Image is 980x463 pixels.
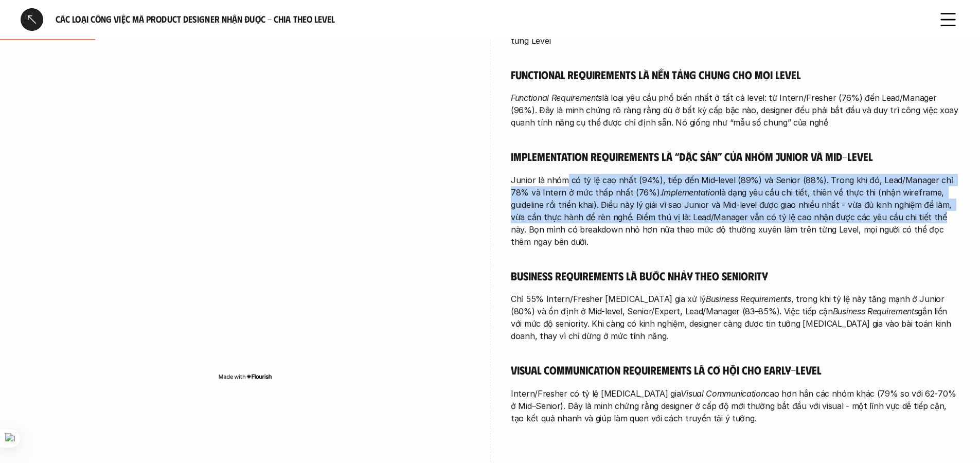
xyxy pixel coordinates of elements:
[218,372,272,381] img: Made with Flourish
[511,149,959,164] h5: Implementation Requirements là “đặc sản” của nhóm Junior và Mid-level
[511,92,959,129] p: là loại yêu cầu phổ biến nhất ở tất cả level: từ Intern/Fresher (76%) đến Lead/Manager (96%). Đây...
[511,293,959,342] p: Chỉ 55% Intern/Fresher [MEDICAL_DATA] gia xử lý , trong khi tỷ lệ này tăng mạnh ở Junior (80%) và...
[511,387,959,424] p: Intern/Fresher có tỷ lệ [MEDICAL_DATA] gia cao hơn hẳn các nhóm khác (79% so với 62-70% ở Mid–Sen...
[511,67,959,82] h5: Functional Requirements là nền tảng chung cho mọi level
[56,13,924,25] h6: Các loại công việc mà Product Designer nhận được - Chia theo Level
[706,294,791,304] em: Business Requirements
[511,174,959,248] p: Junior là nhóm có tỷ lệ cao nhất (94%), tiếp đến Mid-level (89%) và Senior (88%). Trong khi đó, L...
[662,187,719,198] em: Implementation
[511,93,602,103] em: Functional Requirements
[21,62,469,370] iframe: Interactive or visual content
[681,388,765,399] em: Visual Communication
[833,306,918,316] em: Business Requirements
[511,363,959,377] h5: Visual Communication Requirements là cơ hội cho early-level
[511,269,959,283] h5: Business Requirements là bước nhảy theo seniority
